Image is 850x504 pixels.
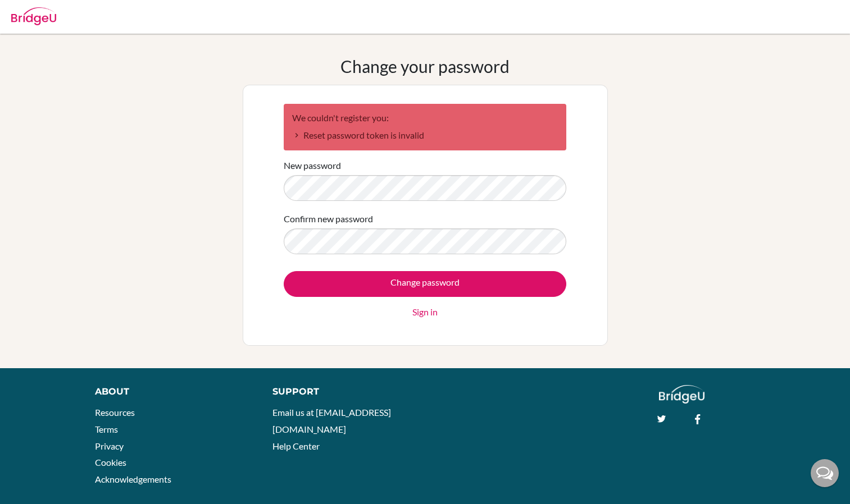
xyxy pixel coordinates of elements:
label: Confirm new password [284,212,373,226]
a: Privacy [95,441,124,451]
img: logo_white@2x-f4f0deed5e89b7ecb1c2cc34c3e3d731f90f0f143d5ea2071677605dd97b5244.png [659,385,704,404]
h2: We couldn't register you: [292,112,558,123]
img: Bridge-U [11,7,56,25]
label: New password [284,159,341,172]
div: About [95,385,247,398]
a: Help Center [272,441,320,451]
a: Terms [95,424,118,434]
a: Sign in [412,305,438,319]
div: Support [272,385,413,398]
a: Acknowledgements [95,474,171,484]
a: Resources [95,407,135,418]
input: Change password [284,271,566,297]
a: Cookies [95,457,126,468]
a: Email us at [EMAIL_ADDRESS][DOMAIN_NAME] [272,407,391,434]
li: Reset password token is invalid [292,129,558,142]
h1: Change your password [340,56,510,76]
